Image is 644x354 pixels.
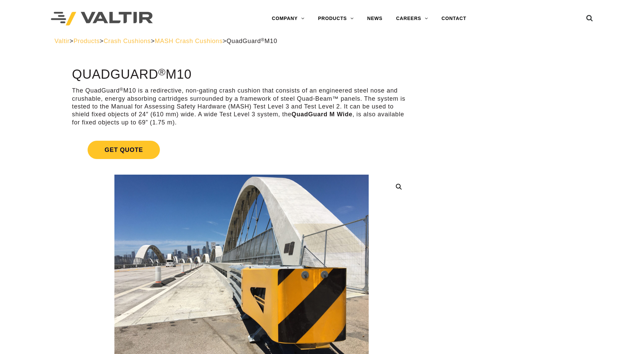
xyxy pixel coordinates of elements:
a: MASH Crash Cushions [155,38,223,44]
a: Crash Cushions [104,38,151,44]
div: > > > > [55,37,590,45]
a: NEWS [361,12,389,25]
span: Get Quote [88,141,160,159]
a: Products [73,38,99,44]
p: The QuadGuard M10 is a redirective, non-gating crash cushion that consists of an engineered steel... [72,87,411,126]
a: PRODUCTS [311,12,361,25]
img: Valtir [51,12,153,26]
span: QuadGuard M10 [226,38,277,44]
sup: ® [261,37,265,42]
a: CAREERS [389,12,435,25]
a: Get Quote [72,133,411,167]
sup: ® [120,87,124,92]
strong: QuadGuard M Wide [292,111,353,118]
a: Valtir [55,38,70,44]
h1: QuadGuard M10 [72,67,411,82]
a: COMPANY [265,12,311,25]
sup: ® [158,66,166,77]
a: CONTACT [435,12,473,25]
